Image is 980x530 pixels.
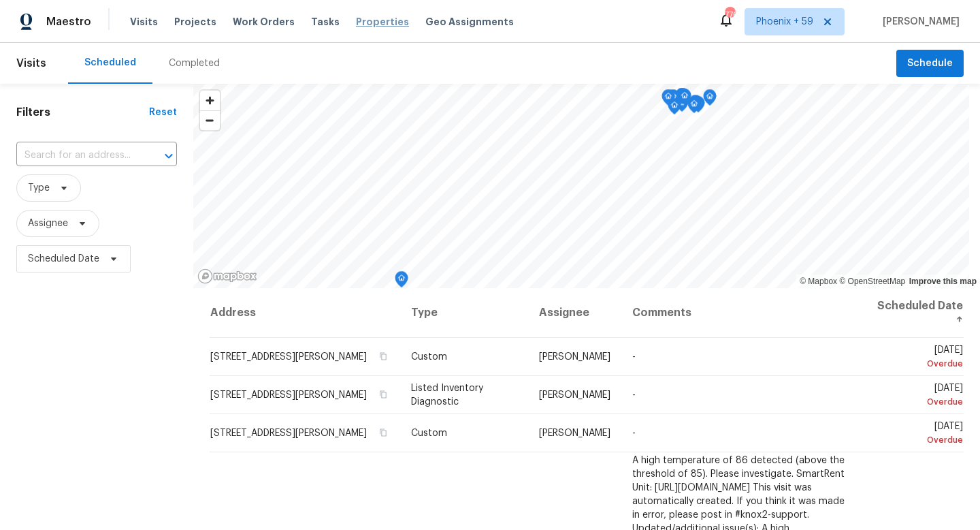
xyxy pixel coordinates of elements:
[870,345,963,371] span: [DATE]
[661,89,675,110] div: Map marker
[16,48,46,78] span: Visits
[668,98,681,119] div: Map marker
[193,84,969,288] canvas: Map
[676,88,689,109] div: Map marker
[169,57,220,70] div: Completed
[197,268,257,284] a: Mapbox homepage
[870,357,963,371] div: Overdue
[130,15,158,29] span: Visits
[870,384,963,409] span: [DATE]
[839,277,905,286] a: OpenStreetMap
[703,89,717,110] div: Map marker
[675,88,689,109] div: Map marker
[528,288,621,338] th: Assignee
[84,56,136,69] div: Scheduled
[16,145,139,166] input: Search for an address...
[400,288,528,338] th: Type
[16,106,149,119] h1: Filters
[411,384,483,407] span: Listed Inventory Diagnostic
[377,350,389,362] button: Copy Address
[200,111,220,130] span: Zoom out
[377,426,389,439] button: Copy Address
[395,271,408,292] div: Map marker
[46,15,91,29] span: Maestro
[233,15,295,29] span: Work Orders
[756,15,813,29] span: Phoenix + 59
[28,252,99,266] span: Scheduled Date
[311,17,340,27] span: Tasks
[377,388,389,401] button: Copy Address
[725,8,734,22] div: 776
[210,288,400,338] th: Address
[28,181,50,195] span: Type
[210,390,367,400] span: [STREET_ADDRESS][PERSON_NAME]
[870,422,963,447] span: [DATE]
[800,277,837,286] a: Mapbox
[860,288,964,338] th: Scheduled Date ↑
[356,15,409,29] span: Properties
[174,15,216,29] span: Projects
[149,106,177,119] div: Reset
[689,95,702,116] div: Map marker
[200,91,220,110] button: Zoom in
[687,97,701,118] div: Map marker
[907,55,953,72] span: Schedule
[210,352,367,362] span: [STREET_ADDRESS][PERSON_NAME]
[632,352,636,362] span: -
[877,15,960,29] span: [PERSON_NAME]
[411,352,447,362] span: Custom
[28,217,68,230] span: Assignee
[159,146,178,166] button: Open
[539,390,610,400] span: [PERSON_NAME]
[896,50,964,78] button: Schedule
[621,288,860,338] th: Comments
[539,352,610,362] span: [PERSON_NAME]
[870,395,963,409] div: Overdue
[909,277,977,286] a: Improve this map
[678,89,691,110] div: Map marker
[200,110,220,130] button: Zoom out
[870,433,963,447] div: Overdue
[539,428,610,438] span: [PERSON_NAME]
[411,428,447,438] span: Custom
[632,390,636,400] span: -
[632,428,636,438] span: -
[425,15,514,29] span: Geo Assignments
[210,428,367,438] span: [STREET_ADDRESS][PERSON_NAME]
